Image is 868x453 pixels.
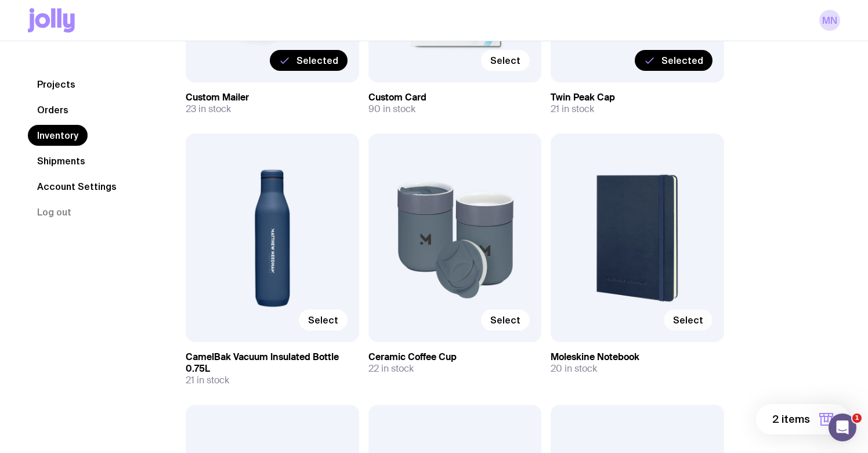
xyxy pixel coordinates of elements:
[368,92,542,103] h3: Custom Card
[186,92,359,103] h3: Custom Mailer
[551,351,724,363] h3: Moleskine Notebook
[551,363,597,375] span: 20 in stock
[772,412,810,426] span: 2 items
[186,375,229,386] span: 21 in stock
[673,314,703,326] span: Select
[28,125,88,146] a: Inventory
[852,414,862,423] span: 1
[308,314,338,326] span: Select
[186,351,359,375] h3: CamelBak Vacuum Insulated Bottle 0.75L
[28,202,81,222] button: Log out
[490,55,520,66] span: Select
[756,404,849,434] button: 2 items
[819,10,840,31] a: MN
[296,55,338,66] span: Selected
[28,150,95,171] a: Shipments
[551,92,724,103] h3: Twin Peak Cap
[28,74,85,95] a: Projects
[368,351,542,363] h3: Ceramic Coffee Cup
[368,363,414,375] span: 22 in stock
[28,176,126,197] a: Account Settings
[829,414,856,441] iframe: Intercom live chat
[661,55,703,66] span: Selected
[490,314,520,326] span: Select
[186,103,231,115] span: 23 in stock
[551,103,594,115] span: 21 in stock
[28,99,78,120] a: Orders
[368,103,415,115] span: 90 in stock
